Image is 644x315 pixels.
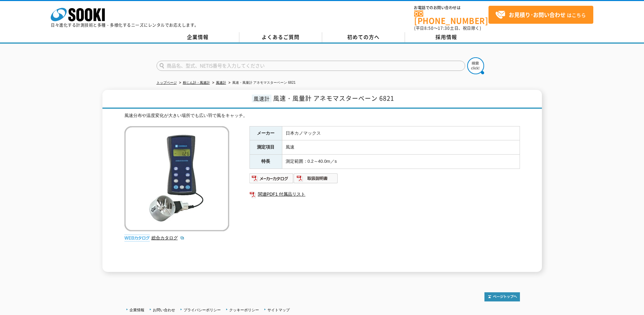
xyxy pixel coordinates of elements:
input: 商品名、型式、NETIS番号を入力してください [157,61,465,71]
th: 測定項目 [249,140,282,155]
td: 日本カノマックス [282,126,520,140]
a: 粉じん計・風速計 [183,81,210,84]
td: 風速 [282,140,520,155]
a: お見積り･お問い合わせはこちら [488,6,593,24]
img: btn_search.png [467,57,484,74]
span: (平日 ～ 土日、祝日除く) [414,25,481,31]
img: 取扱説明書 [294,173,338,184]
a: メーカーカタログ [249,177,294,182]
span: 17:30 [438,25,450,31]
a: プライバシーポリシー [184,308,221,312]
a: よくあるご質問 [239,32,322,42]
span: 風速・風量計 アネモマスターベーン 6821 [273,94,394,103]
span: はこちら [495,10,586,20]
img: メーカーカタログ [249,173,294,184]
a: 関連PDF1 付属品リスト [249,190,520,199]
span: お電話でのお問い合わせは [414,6,488,10]
a: 初めての方へ [322,32,405,42]
th: メーカー [249,126,282,140]
a: サイトマップ [267,308,290,312]
a: お問い合わせ [153,308,175,312]
a: 企業情報 [129,308,144,312]
img: トップページへ [484,292,520,301]
a: 取扱説明書 [294,177,338,182]
a: 採用情報 [405,32,488,42]
strong: お見積り･お問い合わせ [509,11,566,19]
td: 測定範囲：0.2～40.0m／s [282,155,520,169]
a: 企業情報 [157,32,239,42]
a: 風速計 [216,81,226,84]
a: クッキーポリシー [229,308,259,312]
img: webカタログ [124,235,150,241]
th: 特長 [249,155,282,169]
span: 初めての方へ [347,33,380,41]
li: 風速・風量計 アネモマスターベーン 6821 [227,79,296,86]
div: 風速分布や温度変化が大きい場所でも広い羽で風をキャッチ。 [124,112,520,119]
img: 風速・風量計 アネモマスターベーン 6821 [124,126,229,231]
a: トップページ [157,81,177,84]
span: 風速計 [252,95,271,102]
span: 8:50 [424,25,434,31]
a: [PHONE_NUMBER] [414,11,488,24]
p: 日々進化する計測技術と多種・多様化するニーズにレンタルでお応えします。 [51,23,199,27]
a: 総合カタログ [151,235,185,240]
